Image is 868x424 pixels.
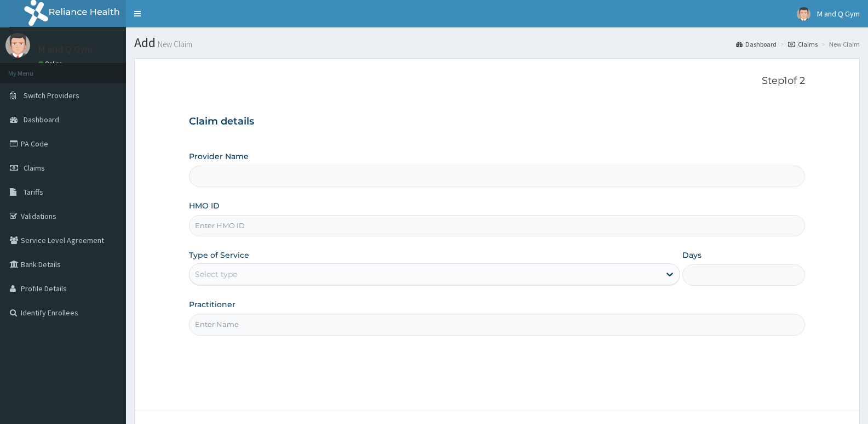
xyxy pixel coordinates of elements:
[189,75,805,87] p: Step 1 of 2
[819,39,860,49] li: New Claim
[817,9,860,19] span: M and Q Gym
[38,60,65,67] a: Online
[5,33,30,58] img: User Image
[24,115,59,125] span: Dashboard
[189,151,249,162] label: Provider Name
[24,187,43,197] span: Tariffs
[189,250,249,261] label: Type of Service
[38,44,93,54] p: M and Q Gym
[156,40,192,48] small: New Claim
[189,200,220,211] label: HMO ID
[189,299,235,310] label: Practitioner
[24,91,79,100] span: Switch Providers
[195,269,237,280] div: Select type
[682,250,702,261] label: Days
[24,163,45,173] span: Claims
[134,36,860,50] h1: Add
[797,7,810,21] img: User Image
[189,116,805,128] h3: Claim details
[189,215,805,236] input: Enter HMO ID
[788,39,818,49] a: Claims
[189,314,805,335] input: Enter Name
[736,39,777,49] a: Dashboard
